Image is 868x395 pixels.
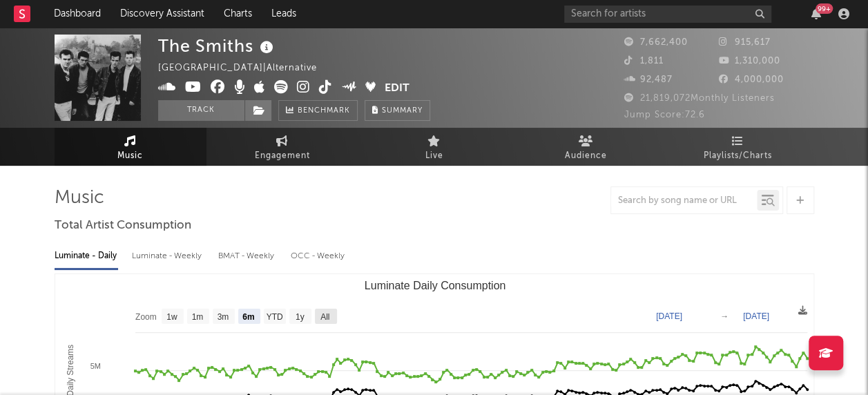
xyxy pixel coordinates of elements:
a: Music [55,128,206,166]
text: Luminate Daily Consumption [364,280,505,291]
text: 6m [242,312,254,322]
text: → [720,311,729,321]
div: Luminate - Weekly [132,244,204,268]
button: Summary [365,100,430,121]
span: 92,487 [624,75,673,84]
text: [DATE] [656,311,682,321]
span: Engagement [255,148,310,164]
span: Benchmark [298,103,350,119]
span: 915,617 [719,38,771,47]
text: YTD [266,312,282,322]
div: BMAT - Weekly [218,244,277,268]
span: 7,662,400 [624,38,688,47]
text: 1m [191,312,203,322]
span: Live [425,148,443,164]
a: Live [358,128,510,166]
span: Music [117,148,143,164]
div: 99 + [816,3,833,14]
span: 1,811 [624,57,664,66]
text: 5M [90,362,100,370]
text: Zoom [135,312,157,322]
span: Audience [565,148,607,164]
button: Edit [385,80,409,97]
div: [GEOGRAPHIC_DATA] | Alternative [158,60,333,77]
button: 99+ [811,8,821,19]
span: Total Artist Consumption [55,218,191,234]
a: Playlists/Charts [662,128,814,166]
text: 1y [295,312,304,322]
input: Search for artists [564,6,771,23]
span: Jump Score: 72.6 [624,110,705,119]
span: Summary [382,107,423,115]
div: OCC - Weekly [291,244,346,268]
span: Playlists/Charts [704,148,772,164]
span: 1,310,000 [719,57,780,66]
text: 3m [217,312,229,322]
div: The Smiths [158,35,277,57]
span: 4,000,000 [719,75,784,84]
span: 21,819,072 Monthly Listeners [624,94,775,103]
input: Search by song name or URL [611,195,757,206]
div: Luminate - Daily [55,244,118,268]
text: All [320,312,329,322]
button: Track [158,100,244,121]
a: Audience [510,128,662,166]
text: 1w [166,312,177,322]
text: [DATE] [743,311,769,321]
a: Benchmark [278,100,358,121]
a: Engagement [206,128,358,166]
